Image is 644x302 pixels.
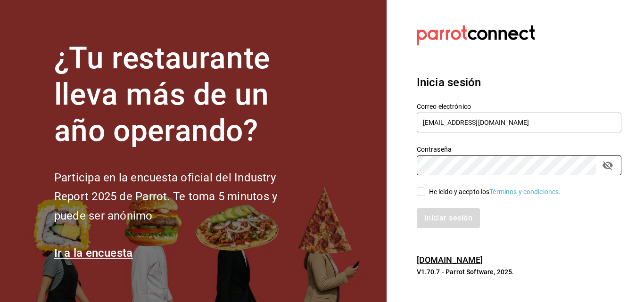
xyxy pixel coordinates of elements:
[54,41,309,149] h1: ¿Tu restaurante lleva más de un año operando?
[54,168,309,226] h2: Participa en la encuesta oficial del Industry Report 2025 de Parrot. Te toma 5 minutos y puede se...
[54,246,133,260] a: Ir a la encuesta
[417,113,621,132] input: Ingresa tu correo electrónico
[429,187,561,197] div: He leído y acepto los
[417,103,621,110] label: Correo electrónico
[489,188,561,196] a: Términos y condiciones.
[417,267,621,277] p: V1.70.7 - Parrot Software, 2025.
[417,146,621,153] label: Contraseña
[600,157,616,173] button: passwordField
[417,74,621,91] h3: Inicia sesión
[417,255,483,265] a: [DOMAIN_NAME]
